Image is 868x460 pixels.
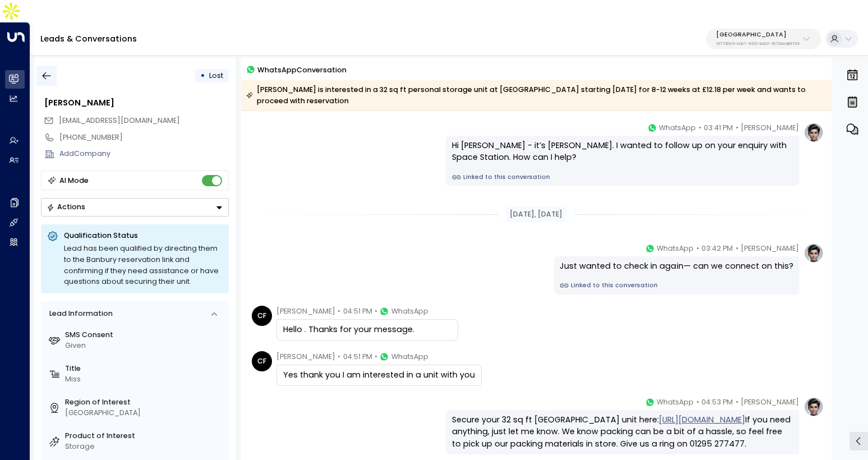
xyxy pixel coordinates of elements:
[736,122,738,134] span: •
[657,243,694,254] span: WhatsApp
[65,374,225,385] div: Miss
[391,306,428,317] span: WhatsApp
[64,243,223,287] div: Lead has been qualified by directing them to the Banbury reservation link and confirming if they ...
[804,397,824,417] img: profile-logo.png
[200,67,205,85] div: •
[65,441,225,452] div: Storage
[65,408,225,418] div: [GEOGRAPHIC_DATA]
[741,122,799,134] span: [PERSON_NAME]
[560,281,793,290] a: Linked to this conversation
[276,306,335,317] span: [PERSON_NAME]
[276,351,335,362] span: [PERSON_NAME]
[283,369,475,381] div: Yes thank you I am interested in a unit with you
[209,71,223,80] span: Lost
[804,243,824,263] img: profile-logo.png
[704,122,733,134] span: 03:41 PM
[65,330,225,341] label: SMS Consent
[659,122,696,134] span: WhatsApp
[659,414,745,426] a: [URL][DOMAIN_NAME]
[696,397,699,408] span: •
[65,341,225,351] div: Given
[65,397,225,408] label: Region of Interest
[41,198,229,217] div: Button group with a nested menu
[59,149,229,159] div: AddCompany
[47,203,85,211] div: Actions
[59,175,89,186] div: AI Mode
[741,397,799,408] span: [PERSON_NAME]
[741,243,799,254] span: [PERSON_NAME]
[375,351,377,362] span: •
[59,116,180,125] span: [EMAIL_ADDRESS][DOMAIN_NAME]
[452,414,793,450] div: Secure your 32 sq ft [GEOGRAPHIC_DATA] unit here: If you need anything, just let me know. We know...
[452,173,793,182] a: Linked to this conversation
[64,231,223,241] p: Qualification Status
[338,351,340,362] span: •
[343,306,372,317] span: 04:51 PM
[252,351,272,371] div: CF
[804,122,824,142] img: profile-logo.png
[736,397,738,408] span: •
[657,397,694,408] span: WhatsApp
[59,116,180,126] span: charliie@hotmail.co.uk
[257,64,347,76] span: WhatsApp Conversation
[391,351,428,362] span: WhatsApp
[716,42,800,46] p: 4f1736e9-ccb7-4332-bcb2-7b72aeab8734
[706,29,821,49] button: [GEOGRAPHIC_DATA]4f1736e9-ccb7-4332-bcb2-7b72aeab8734
[283,324,451,336] div: Hello . Thanks for your message.
[45,309,112,319] div: Lead Information
[375,306,377,317] span: •
[560,260,793,273] div: Just wanted to check in again— can we connect on this?
[246,84,825,107] div: [PERSON_NAME] is interested in a 32 sq ft personal storage unit at [GEOGRAPHIC_DATA] starting [DA...
[701,243,733,254] span: 03:42 PM
[506,207,566,222] div: [DATE], [DATE]
[696,243,699,254] span: •
[338,306,340,317] span: •
[252,306,272,326] div: CF
[699,122,701,134] span: •
[343,351,372,362] span: 04:51 PM
[41,198,229,217] button: Actions
[452,140,793,164] div: Hi [PERSON_NAME] - it’s [PERSON_NAME]. I wanted to follow up on your enquiry with Space Station. ...
[44,97,229,109] div: [PERSON_NAME]
[65,431,225,441] label: Product of Interest
[736,243,738,254] span: •
[716,31,800,38] p: [GEOGRAPHIC_DATA]
[701,397,733,408] span: 04:53 PM
[59,132,229,143] div: [PHONE_NUMBER]
[40,33,137,44] a: Leads & Conversations
[65,364,225,374] label: Title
